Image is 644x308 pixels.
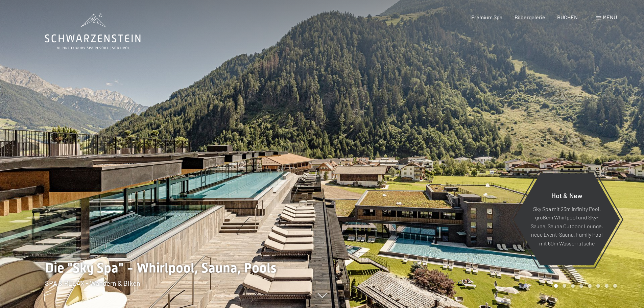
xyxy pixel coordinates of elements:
div: Carousel Page 8 [613,284,617,288]
div: Carousel Page 4 [579,284,583,288]
div: Carousel Pagination [552,284,617,288]
div: Carousel Page 1 (Current Slide) [554,284,558,288]
p: Sky Spa mit 23m Infinity Pool, großem Whirlpool und Sky-Sauna, Sauna Outdoor Lounge, neue Event-S... [530,204,603,247]
a: Premium Spa [471,14,502,20]
a: Hot & New Sky Spa mit 23m Infinity Pool, großem Whirlpool und Sky-Sauna, Sauna Outdoor Lounge, ne... [513,173,620,266]
div: Carousel Page 5 [588,284,592,288]
div: Carousel Page 3 [571,284,575,288]
div: Carousel Page 6 [596,284,600,288]
a: BUCHEN [557,14,578,20]
span: Menü [603,14,617,20]
div: Carousel Page 7 [605,284,609,288]
div: Carousel Page 2 [563,284,566,288]
a: Bildergalerie [515,14,545,20]
span: Hot & New [551,191,582,199]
